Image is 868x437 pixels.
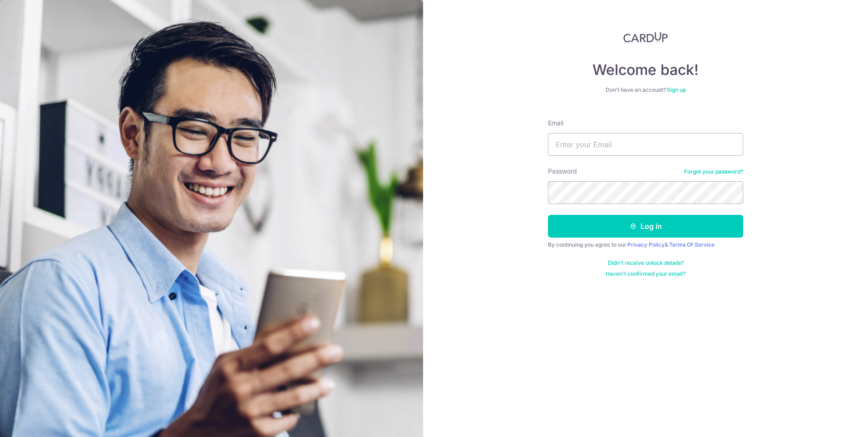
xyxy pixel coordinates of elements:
[548,167,577,176] label: Password
[684,168,743,175] a: Forgot your password?
[548,119,563,128] label: Email
[669,241,715,248] a: Terms Of Service
[548,133,743,156] input: Enter your Email
[667,86,686,93] a: Sign up
[548,241,743,248] div: By continuing you agree to our &
[548,61,743,79] h4: Welcome back!
[548,86,743,94] div: Don’t have an account?
[548,215,743,238] button: Log in
[608,259,684,267] a: Didn't receive unlock details?
[623,32,668,43] img: CardUp Logo
[606,270,686,278] a: Haven't confirmed your email?
[627,241,665,248] a: Privacy Policy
